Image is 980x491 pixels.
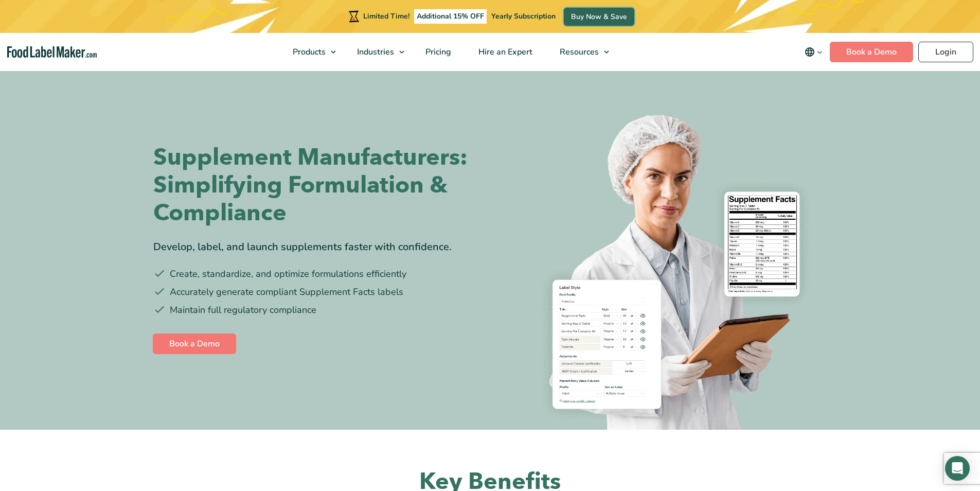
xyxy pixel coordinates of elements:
div: Open Intercom Messenger [945,456,970,481]
span: Limited Time! [363,11,409,21]
a: Pricing [412,33,462,71]
span: Additional 15% OFF [414,9,487,24]
span: Yearly Subscription [491,11,556,21]
span: Products [290,46,327,58]
span: Resources [557,46,600,58]
a: Products [279,33,341,71]
a: Hire an Expert [465,33,544,71]
h1: Supplement Manufacturers: Simplifying Formulation & Compliance [153,144,483,227]
a: Login [918,42,973,62]
li: Create, standardize, and optimize formulations efficiently [153,267,483,281]
span: Pricing [422,46,452,58]
a: Book a Demo [830,42,913,62]
a: Industries [344,33,409,71]
li: Accurately generate compliant Supplement Facts labels [153,285,483,299]
a: Book a Demo [153,334,236,354]
div: Develop, label, and launch supplements faster with confidence. [153,239,483,255]
span: Industries [354,46,395,58]
a: Resources [546,33,614,71]
a: Buy Now & Save [564,8,634,26]
span: Hire an Expert [475,46,533,58]
li: Maintain full regulatory compliance [153,303,483,317]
